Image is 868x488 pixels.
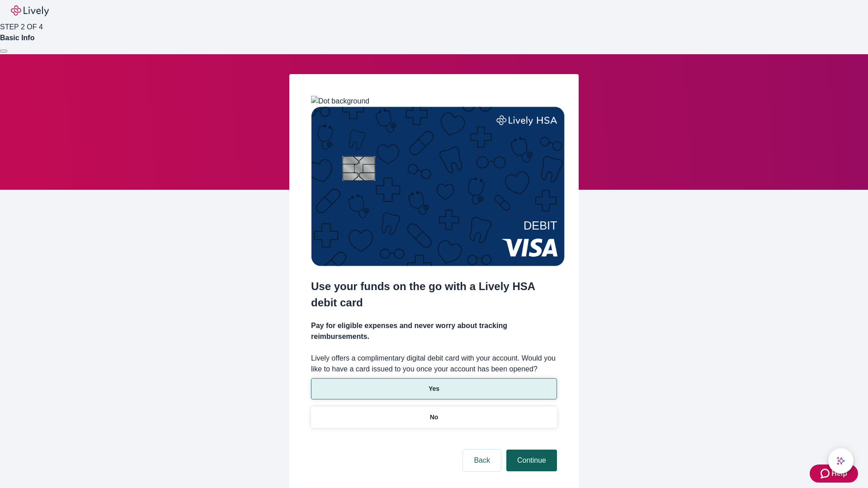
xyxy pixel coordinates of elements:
svg: Lively AI Assistant [836,456,845,465]
h2: Use your funds on the go with a Lively HSA debit card [311,278,557,311]
p: No [430,413,439,422]
label: Lively offers a complimentary digital debit card with your account. Would you like to have a card... [311,353,557,375]
button: Back [463,450,501,471]
span: Help [831,468,847,479]
button: No [311,407,557,428]
button: Yes [311,378,557,399]
button: Zendesk support iconHelp [810,465,858,483]
img: Dot background [311,96,369,107]
button: Continue [506,450,557,471]
button: chat [828,448,854,474]
svg: Zendesk support icon [821,468,831,479]
img: Lively [11,5,49,16]
p: Yes [429,384,439,394]
img: Debit card [311,107,565,266]
h4: Pay for eligible expenses and never worry about tracking reimbursements. [311,320,557,342]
